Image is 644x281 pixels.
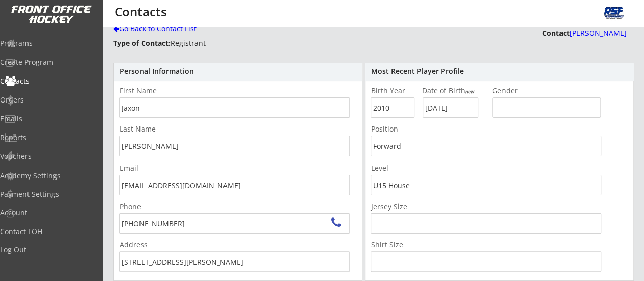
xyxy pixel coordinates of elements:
div: Last Name [120,125,182,133]
div: Position [371,125,433,133]
div: Personal Information [120,68,356,75]
em: new [465,88,474,95]
div: Shirt Size [371,241,433,248]
div: Most Recent Player Profile [371,68,628,75]
div: Go Back to Contact List [113,23,244,34]
div: Date of Birth [422,87,486,94]
div: Registrant [113,37,333,49]
div: Jersey Size [371,203,433,210]
strong: Type of Contact: [113,38,171,48]
div: Phone [120,203,182,210]
font: [PERSON_NAME] [570,28,627,38]
div: Birth Year [371,87,414,94]
div: Email [120,165,350,172]
div: Gender [492,87,554,94]
div: Level [371,165,433,172]
div: First Name [120,87,182,94]
div: Address [120,241,182,248]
